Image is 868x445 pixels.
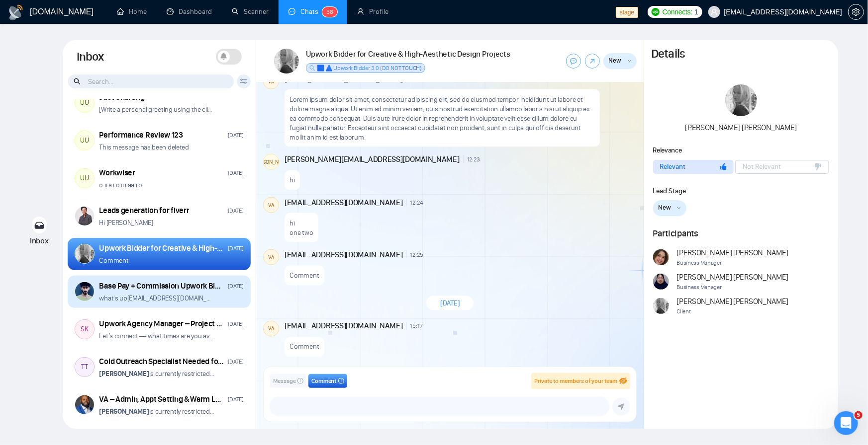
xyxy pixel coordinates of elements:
div: Cold Outreach Specialist Needed for Lead Generation [99,356,225,367]
span: 15:17 [410,322,423,330]
div: SK [75,320,94,339]
img: Naswati Naswati [653,274,669,290]
img: Ellen Holmsten [653,298,669,314]
div: Workwiser [99,167,135,178]
iframe: Intercom live chat [834,411,858,435]
img: logo [8,4,24,20]
p: Lorem ipsum dolor sit amet, consectetur adipiscing elit, sed do eiusmod tempor incididunt ut labo... [289,95,594,142]
img: Adrien D [75,395,94,414]
div: VA [264,321,279,336]
span: 8 [330,8,333,15]
p: This message has been deleted [99,143,189,152]
strong: [PERSON_NAME] [99,407,149,416]
h1: Participants [653,228,830,239]
button: setting [848,4,864,20]
a: homeHome [117,7,147,16]
span: Inbox [30,236,49,245]
span: user [711,8,718,15]
div: [DATE] [228,282,244,291]
button: Newdown [653,200,686,216]
span: Client [677,307,789,316]
p: Comment [99,256,129,265]
button: Messageinfo-circle [270,374,306,388]
span: Relevance [653,146,682,154]
div: [DATE] [228,244,244,253]
p: hi [289,175,294,185]
div: [DATE] [228,395,244,404]
span: 1 [694,6,698,17]
span: down [628,59,632,63]
div: Base Pay + Commission Upwork Bidder for [GEOGRAPHIC_DATA] Profile [99,281,225,292]
a: searchScanner [232,7,269,16]
span: [DATE] [440,298,460,308]
span: Business Manager [677,283,789,292]
img: Ellen Holmsten [75,244,94,263]
span: Relevant [660,161,686,172]
sup: 58 [322,7,337,17]
a: userProfile [357,7,388,16]
span: Private to members of your team [534,377,617,384]
span: Business Manager [677,258,789,268]
span: info-circle [297,378,303,384]
span: [EMAIL_ADDRESS][DOMAIN_NAME] [285,249,403,260]
p: Comment [289,342,319,352]
button: Not Relevant [735,160,829,174]
div: Leads generation for fiverr [99,205,190,216]
a: setting [848,8,864,16]
p: Let’s connect — what times are you available [DATE] (US Pacific Time)? [99,331,215,341]
p: what's up [99,294,215,303]
span: [PERSON_NAME] [PERSON_NAME] [677,272,789,283]
span: 5 [326,8,330,15]
span: down [677,206,681,210]
span: eye-invisible [619,377,627,385]
span: [PERSON_NAME] [PERSON_NAME] [677,296,789,307]
input: Search... [68,74,234,88]
p: Comment [289,271,319,280]
span: Lead Stage [653,187,686,195]
span: 12:25 [410,251,423,259]
img: Taimoor Mansoor [75,282,94,301]
div: [DATE] [228,319,244,329]
button: Commentinfo-circle [308,374,347,388]
img: upwork-logo.png [652,8,660,16]
p: o ii a i o ii i aa i o [99,180,142,190]
button: Relevant [653,160,734,174]
a: messageChats58 [289,7,337,16]
span: Message [273,376,296,386]
h1: Inbox [77,49,104,66]
div: [DATE] [228,131,244,140]
span: [EMAIL_ADDRESS][DOMAIN_NAME] [285,321,403,332]
div: Upwork Bidder for Creative & High-Aesthetic Design Projects [99,243,225,254]
div: UU [75,131,94,150]
p: [Write a personal greeting using the client's name or company name (if any is provided), in the l... [99,105,215,114]
span: 12:23 [467,155,480,163]
span: [EMAIL_ADDRESS][DOMAIN_NAME] [285,197,403,208]
div: VA [264,198,279,213]
strong: [PERSON_NAME] [99,370,149,378]
img: Ari Sulistya [75,207,94,225]
div: UU [75,93,94,112]
h1: Upwork Bidder for Creative & High-Aesthetic Design Projects [306,49,510,60]
span: ✅ ⚠️ Upwork Bidder 3.0 (DO NOT TOUCH) [317,65,422,72]
span: [PERSON_NAME] [PERSON_NAME] [677,247,789,258]
div: TT [75,358,94,376]
span: New [609,56,622,66]
span: Comment [311,376,337,386]
div: [DATE] [228,357,244,367]
span: 5 [855,411,863,419]
button: Newdown [603,53,637,69]
div: [DATE] [228,168,244,178]
a: dashboardDashboard [167,7,212,16]
div: [PERSON_NAME] [264,154,279,169]
div: Performance Review 123 [99,130,183,141]
img: Andrian Marsella [653,249,669,265]
span: search [74,76,82,87]
span: info-circle [338,378,344,384]
div: UU [75,169,94,188]
div: VA [264,250,279,265]
span: Connects: [663,6,692,17]
span: New [658,203,671,213]
span: 12:24 [410,199,423,207]
div: Upwork Agency Manager – Project Bidding & Promotion [99,318,225,329]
